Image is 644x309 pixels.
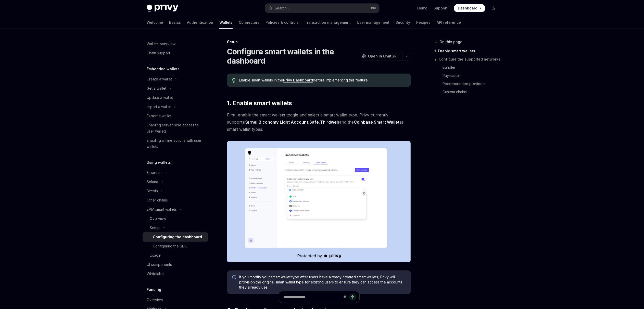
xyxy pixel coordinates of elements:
[143,39,208,49] a: Wallets overview
[147,137,205,150] div: Enabling offline actions with user wallets
[147,5,178,12] img: dark logo
[232,275,237,280] svg: Info
[454,4,485,12] a: Dashboard
[266,16,299,29] a: Policies & controls
[143,84,208,93] button: Toggle Get a wallet section
[143,168,208,177] button: Toggle Ethereum section
[143,121,208,136] a: Enabling server-side access to user wallets
[147,16,163,29] a: Welcome
[143,136,208,151] a: Enabling offline actions with user wallets
[416,16,431,29] a: Recipes
[227,111,411,133] span: First, enable the smart wallets toggle and select a smart wallet type. Privy currently supports ,...
[371,6,376,10] span: ⌘ K
[147,76,172,82] div: Create a wallet
[320,120,339,125] a: Thirdweb
[143,75,208,84] button: Toggle Create a wallet section
[232,78,236,83] svg: Tip
[368,54,399,59] span: Open in ChatGPT
[305,16,351,29] a: Transaction management
[147,94,173,101] div: Update a wallet
[143,49,208,58] a: Chain support
[153,243,187,249] div: Configuring the SDK
[147,179,158,185] div: Solana
[437,16,461,29] a: API reference
[143,295,208,304] a: Overview
[354,120,399,125] a: Coinbase Smart Wallet
[150,225,160,231] div: Setup
[147,122,205,134] div: Enabling server-side access to user wallets
[143,186,208,196] button: Toggle Bitcoin section
[143,214,208,223] a: Overview
[227,39,411,44] div: Setup
[239,275,406,290] span: If you modify your smart wallet type after users have already created smart wallets, Privy will p...
[147,66,180,72] h5: Embedded wallets
[187,16,213,29] a: Authentication
[239,78,406,83] span: Enable smart wallets in the before implementing this feature.
[143,242,208,251] a: Configuring the SDK
[434,80,502,88] a: Recommended providers
[147,206,177,212] div: EVM smart wallets
[153,234,202,240] div: Configuring the dashboard
[143,93,208,102] a: Update a wallet
[434,6,448,11] a: Support
[143,111,208,121] a: Export a wallet
[143,251,208,260] a: Usage
[143,260,208,269] a: UI components
[283,78,313,82] a: Privy Dashboard
[147,104,171,110] div: Import a wallet
[239,16,259,29] a: Connectors
[357,16,389,29] a: User management
[434,72,502,80] a: Paymaster
[219,16,233,29] a: Wallets
[150,216,166,222] div: Overview
[147,50,170,56] div: Chain support
[434,63,502,72] a: Bundler
[434,88,502,96] a: Custom chains
[489,4,498,12] button: Toggle dark mode
[147,85,166,91] div: Get a wallet
[434,55,502,63] a: 2. Configure the supported networks
[143,205,208,214] button: Toggle EVM smart wallets section
[143,196,208,205] a: Other chains
[275,5,289,11] div: Search...
[227,99,292,107] span: 1. Enable smart wallets
[147,113,171,119] div: Export a wallet
[458,6,477,11] span: Dashboard
[147,41,175,47] div: Wallets overview
[147,271,165,277] div: Whitelabel
[309,120,319,125] a: Safe
[147,159,171,165] h5: Using wallets
[396,16,410,29] a: Security
[147,188,158,194] div: Bitcoin
[147,197,168,203] div: Other chains
[143,223,208,232] button: Toggle Setup section
[227,141,411,262] img: Sample enable smart wallets
[150,252,161,258] div: Usage
[147,262,172,268] div: UI components
[283,291,341,303] input: Ask a question...
[143,102,208,111] button: Toggle Import a wallet section
[143,269,208,278] a: Whitelabel
[439,39,462,45] span: On this page
[259,120,279,125] a: Biconomy
[143,177,208,186] button: Toggle Solana section
[147,297,163,303] div: Overview
[280,120,308,125] a: Light Account
[169,16,181,29] a: Basics
[244,120,257,125] a: Kernel
[147,287,161,293] h5: Funding
[265,4,379,13] button: Open search
[349,293,356,301] button: Send message
[434,47,502,55] a: 1. Enable smart wallets
[147,170,162,176] div: Ethereum
[227,47,357,65] h1: Configure smart wallets in the dashboard
[143,232,208,242] a: Configuring the dashboard
[417,6,427,11] a: Demo
[359,52,402,61] button: Open in ChatGPT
